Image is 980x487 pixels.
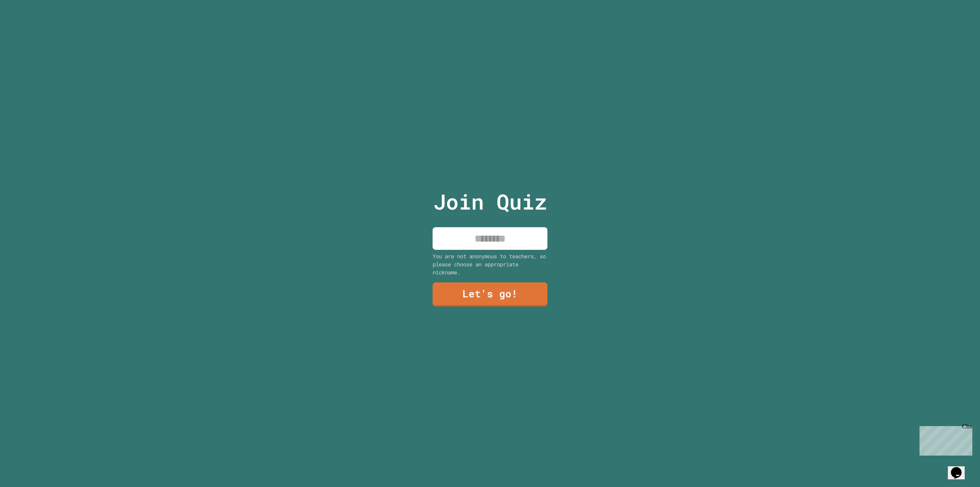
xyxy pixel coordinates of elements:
a: Let's go! [433,282,547,307]
div: You are not anonymous to teachers, so please choose an appropriate nickname. [433,252,547,276]
iframe: chat widget [916,423,972,456]
iframe: chat widget [948,456,972,479]
div: Chat with us now!Close [3,3,53,49]
p: Join Quiz [433,186,547,218]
